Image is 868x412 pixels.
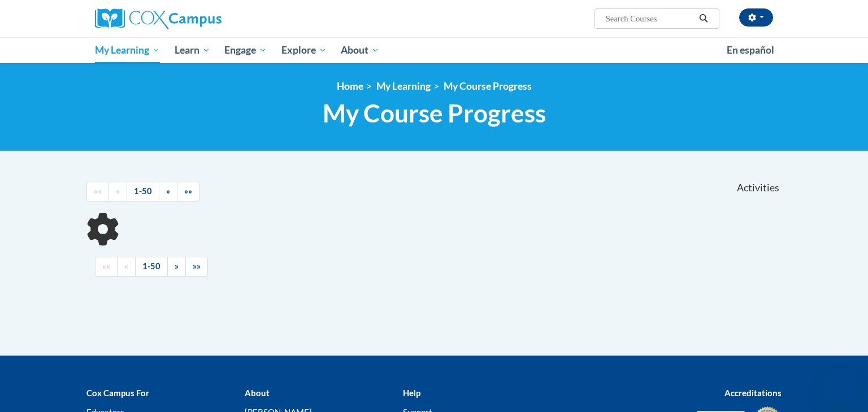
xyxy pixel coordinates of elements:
a: 1-50 [127,182,159,201]
a: End [177,182,199,201]
b: About [245,388,270,398]
iframe: Button to launch messaging window [823,367,859,403]
a: Engage [217,37,274,63]
span: Learn [175,43,210,57]
span: Engage [224,43,267,57]
span: »» [184,186,192,196]
button: Account Settings [739,8,773,27]
a: En español [719,38,782,62]
a: Learn [167,37,218,63]
a: Next [159,182,177,201]
span: « [124,261,128,271]
b: Cox Campus For [86,388,149,398]
span: En español [727,44,774,56]
button: Search [695,12,712,25]
span: My Course Progress [323,98,546,128]
a: My Learning [88,37,167,63]
span: » [166,186,170,196]
b: Help [403,388,420,398]
span: Activities [737,182,779,194]
span: «« [102,261,110,271]
span: « [116,186,120,196]
span: »» [193,261,201,271]
a: About [334,37,387,63]
span: Explore [281,43,327,57]
a: 1-50 [135,257,168,277]
a: My Learning [376,80,431,92]
span: About [341,43,379,57]
a: End [185,257,208,277]
span: My Learning [95,43,160,57]
a: Begining [95,257,118,277]
div: Main menu [78,37,790,63]
span: » [175,261,179,271]
a: Explore [274,37,334,63]
a: My Course Progress [444,80,532,92]
a: Begining [86,182,109,201]
a: Home [337,80,363,92]
img: Cox Campus [95,8,222,29]
input: Search Courses [605,12,695,25]
a: Previous [117,257,136,277]
b: Accreditations [724,388,782,398]
a: Previous [108,182,127,201]
a: Cox Campus [95,8,310,29]
a: Next [167,257,186,277]
span: «« [94,186,102,196]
